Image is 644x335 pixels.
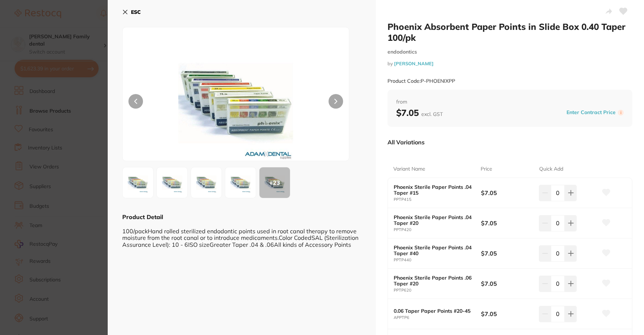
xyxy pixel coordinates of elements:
[394,61,434,66] a: [PERSON_NAME]
[481,310,533,318] b: $7.05
[394,308,472,314] b: 0.06 Taper Paper Points #20-45
[396,107,443,118] b: $7.05
[159,170,185,196] img: MjAuanBn
[122,6,141,18] button: ESC
[481,219,533,227] b: $7.05
[131,9,141,15] b: ESC
[618,110,624,116] label: i
[394,214,472,226] b: Phoenix Sterile Paper Points .04 Taper #20
[227,170,254,196] img: MzAuanBn
[394,227,481,232] small: PPTP420
[122,221,361,248] div: 100/packHand rolled sterilized endodontic points used in root canal therapy to remove moisture fr...
[421,111,443,117] span: excl. GST
[394,275,472,287] b: Phoenix Sterile Paper Points .06 Taper #20
[394,197,481,202] small: PPTP415
[193,170,219,196] img: MjUuanBn
[564,109,618,116] button: Enter Contract Price
[387,139,425,146] p: All Variations
[387,21,632,43] h2: Phoenix Absorbent Paper Points in Slide Box 0.40 Taper 100/pk
[481,189,533,197] b: $7.05
[393,165,425,173] p: Variant Name
[481,280,533,288] b: $7.05
[394,315,481,320] small: APPTP6
[125,170,151,196] img: MTUuanBn
[396,98,624,106] span: from
[168,46,303,161] img: MTUuanBn
[122,213,163,221] b: Product Detail
[259,167,290,198] div: + 23
[387,61,632,66] small: by
[259,167,290,198] button: +23
[394,245,472,256] b: Phoenix Sterile Paper Points .04 Taper #40
[387,49,632,55] small: endodontics
[539,165,563,173] p: Quick Add
[394,184,472,196] b: Phoenix Sterile Paper Points .04 Taper #15
[481,165,492,173] p: Price
[394,288,481,293] small: PPTP620
[481,249,533,257] b: $7.05
[394,258,481,262] small: PPTP440
[387,78,455,84] small: Product Code: P-PHOENIXPP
